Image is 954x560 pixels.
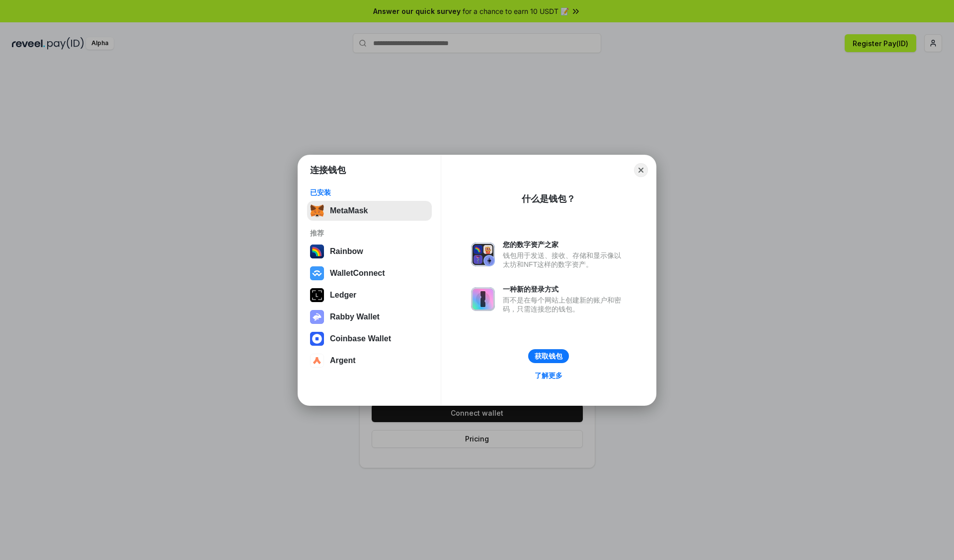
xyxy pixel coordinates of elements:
[307,201,432,221] button: MetaMask
[310,332,324,346] img: svg+xml,%3Csvg%20width%3D%2228%22%20height%3D%2228%22%20viewBox%3D%220%200%2028%2028%22%20fill%3D...
[535,352,562,361] div: 获取钱包
[307,307,432,327] button: Rabby Wallet
[330,334,391,343] div: Coinbase Wallet
[310,245,324,258] img: svg+xml,%3Csvg%20width%3D%22120%22%20height%3D%22120%22%20viewBox%3D%220%200%20120%20120%22%20fil...
[330,269,385,278] div: WalletConnect
[634,163,648,177] button: Close
[310,164,346,176] h1: 连接钱包
[307,242,432,261] button: Rainbow
[330,247,363,256] div: Rainbow
[528,349,569,363] button: 获取钱包
[330,356,356,365] div: Argent
[529,369,568,382] a: 了解更多
[310,204,324,218] img: svg+xml,%3Csvg%20fill%3D%22none%22%20height%3D%2233%22%20viewBox%3D%220%200%2035%2033%22%20width%...
[503,296,626,313] div: 而不是在每个网站上创建新的账户和密码，只需连接您的钱包。
[307,329,432,349] button: Coinbase Wallet
[330,291,356,300] div: Ledger
[307,263,432,283] button: WalletConnect
[310,288,324,302] img: svg+xml,%3Csvg%20xmlns%3D%22http%3A%2F%2Fwww.w3.org%2F2000%2Fsvg%22%20width%3D%2228%22%20height%3...
[307,285,432,305] button: Ledger
[307,351,432,371] button: Argent
[471,243,495,266] img: svg+xml,%3Csvg%20xmlns%3D%22http%3A%2F%2Fwww.w3.org%2F2000%2Fsvg%22%20fill%3D%22none%22%20viewBox...
[330,312,380,321] div: Rabby Wallet
[310,266,324,280] img: svg+xml,%3Csvg%20width%3D%2228%22%20height%3D%2228%22%20viewBox%3D%220%200%2028%2028%22%20fill%3D...
[503,251,626,269] div: 钱包用于发送、接收、存储和显示像以太坊和NFT这样的数字资产。
[503,285,626,294] div: 一种新的登录方式
[522,193,575,205] div: 什么是钱包？
[330,206,368,215] div: MetaMask
[503,240,626,249] div: 您的数字资产之家
[310,354,324,368] img: svg+xml,%3Csvg%20width%3D%2228%22%20height%3D%2228%22%20viewBox%3D%220%200%2028%2028%22%20fill%3D...
[310,310,324,324] img: svg+xml,%3Csvg%20xmlns%3D%22http%3A%2F%2Fwww.w3.org%2F2000%2Fsvg%22%20fill%3D%22none%22%20viewBox...
[535,371,562,380] div: 了解更多
[310,188,429,197] div: 已安装
[310,229,429,238] div: 推荐
[471,287,495,311] img: svg+xml,%3Csvg%20xmlns%3D%22http%3A%2F%2Fwww.w3.org%2F2000%2Fsvg%22%20fill%3D%22none%22%20viewBox...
